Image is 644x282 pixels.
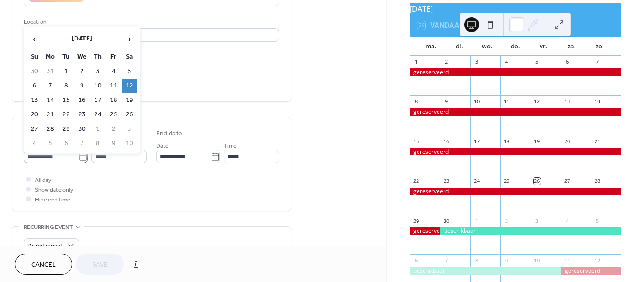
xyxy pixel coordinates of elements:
[106,108,121,121] td: 25
[27,50,42,64] th: Su
[445,37,473,56] div: di.
[35,185,73,195] span: Show date only
[75,50,89,64] th: We
[412,98,419,105] div: 8
[27,94,42,107] td: 13
[561,267,621,275] div: gereserveerd
[75,65,89,78] td: 2
[106,79,121,93] td: 11
[123,30,137,48] span: ›
[410,3,621,14] div: [DATE]
[90,94,105,107] td: 17
[27,79,42,93] td: 6
[59,122,74,136] td: 29
[563,257,570,264] div: 11
[122,137,137,150] td: 10
[224,141,237,151] span: Time
[59,50,74,64] th: Tu
[563,217,570,224] div: 4
[106,94,121,107] td: 18
[473,98,480,105] div: 10
[412,178,419,185] div: 22
[417,37,445,56] div: ma.
[106,65,121,78] td: 4
[443,59,450,66] div: 2
[410,68,621,76] div: gereserveerd
[586,37,614,56] div: zo.
[90,108,105,121] td: 24
[594,98,601,105] div: 14
[59,108,74,121] td: 22
[563,178,570,185] div: 27
[156,141,169,151] span: Date
[43,50,58,64] th: Mo
[594,138,601,145] div: 21
[563,59,570,66] div: 6
[43,79,58,93] td: 7
[534,59,541,66] div: 5
[473,178,480,185] div: 24
[503,257,510,264] div: 9
[122,108,137,121] td: 26
[43,65,58,78] td: 31
[15,254,72,275] button: Cancel
[412,217,419,224] div: 29
[43,108,58,121] td: 21
[473,217,480,224] div: 1
[43,29,121,49] th: [DATE]
[594,178,601,185] div: 28
[412,138,419,145] div: 15
[503,98,510,105] div: 11
[27,65,42,78] td: 30
[43,122,58,136] td: 28
[27,137,42,150] td: 4
[534,257,541,264] div: 10
[503,178,510,185] div: 25
[90,65,105,78] td: 3
[59,79,74,93] td: 8
[594,257,601,264] div: 12
[75,122,89,136] td: 30
[503,138,510,145] div: 18
[501,37,529,56] div: do.
[59,65,74,78] td: 1
[90,79,105,93] td: 10
[443,98,450,105] div: 9
[75,108,89,121] td: 23
[443,217,450,224] div: 30
[443,257,450,264] div: 7
[410,148,621,156] div: gereserveerd
[443,178,450,185] div: 23
[24,17,277,27] div: Location
[35,195,70,205] span: Hide end time
[529,37,557,56] div: vr.
[24,222,73,232] span: Recurring event
[90,50,105,64] th: Th
[31,260,56,270] span: Cancel
[27,241,62,251] span: Do not repeat
[443,138,450,145] div: 16
[43,137,58,150] td: 5
[412,257,419,264] div: 6
[503,59,510,66] div: 4
[90,122,105,136] td: 1
[412,59,419,66] div: 1
[410,267,561,275] div: beschikbaar
[410,108,621,116] div: gereserveerd
[473,59,480,66] div: 3
[59,137,74,150] td: 6
[473,138,480,145] div: 17
[106,122,121,136] td: 2
[122,65,137,78] td: 5
[75,137,89,150] td: 7
[27,30,41,48] span: ‹
[534,138,541,145] div: 19
[75,79,89,93] td: 9
[534,178,541,185] div: 26
[35,175,51,185] span: All day
[122,122,137,136] td: 3
[557,37,585,56] div: za.
[503,217,510,224] div: 2
[90,137,105,150] td: 8
[410,227,440,235] div: gereserveerd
